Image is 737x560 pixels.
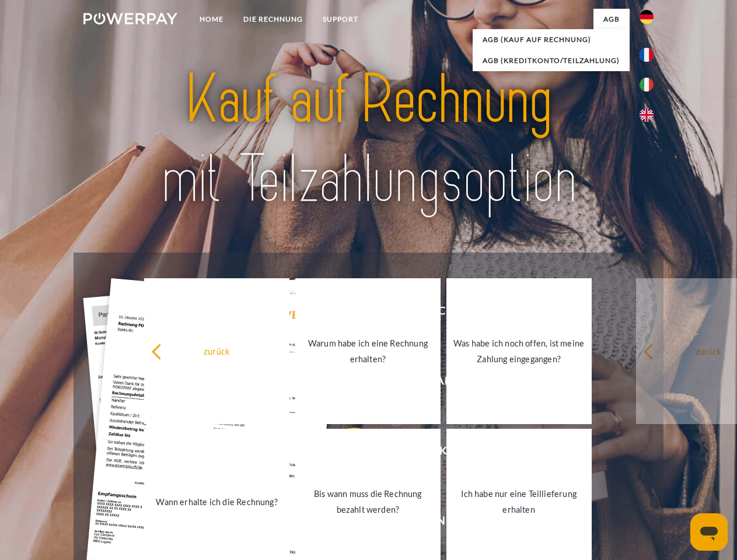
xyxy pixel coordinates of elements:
[151,494,282,509] div: Wann erhalte ich die Rechnung?
[446,278,592,424] a: Was habe ich noch offen, ist meine Zahlung eingegangen?
[111,56,626,223] img: title-powerpay_de.svg
[640,108,654,122] img: en
[690,513,728,551] iframe: Schaltfläche zum Öffnen des Messaging-Fensters
[453,486,585,517] div: Ich habe nur eine Teillieferung erhalten
[640,78,654,92] img: it
[313,9,368,30] a: SUPPORT
[190,9,233,30] a: Home
[640,10,654,24] img: de
[83,13,177,24] img: logo-powerpay-white.svg
[473,29,630,50] a: AGB (Kauf auf Rechnung)
[302,486,434,517] div: Bis wann muss die Rechnung bezahlt werden?
[302,335,434,367] div: Warum habe ich eine Rechnung erhalten?
[473,50,630,71] a: AGB (Kreditkonto/Teilzahlung)
[233,9,313,30] a: DIE RECHNUNG
[640,48,654,62] img: fr
[593,9,630,30] a: agb
[453,335,585,367] div: Was habe ich noch offen, ist meine Zahlung eingegangen?
[151,343,282,359] div: zurück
